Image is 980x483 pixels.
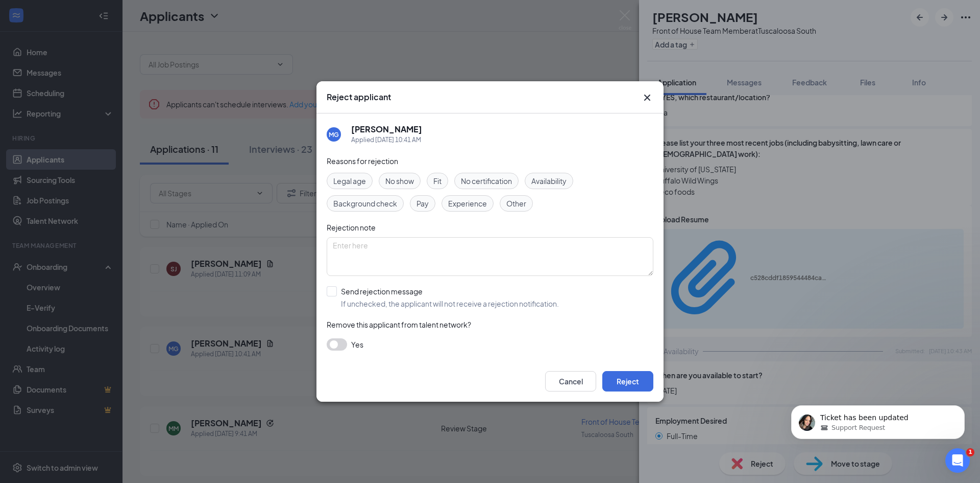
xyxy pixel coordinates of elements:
[641,91,653,104] svg: Cross
[351,124,422,135] h5: [PERSON_NAME]
[416,198,429,209] span: Pay
[602,371,653,392] button: Reject
[351,338,363,351] span: Yes
[945,448,970,473] iframe: Intercom live chat
[385,175,414,187] span: No show
[327,91,391,103] h3: Reject applicant
[531,175,567,187] span: Availability
[351,135,422,145] div: Applied [DATE] 10:41 AM
[327,223,376,232] span: Rejection note
[327,156,398,166] span: Reasons for rejection
[329,130,339,139] div: MG
[461,175,512,187] span: No certification
[506,198,526,209] span: Other
[966,448,974,456] span: 1
[545,371,596,392] button: Cancel
[776,384,980,455] iframe: Intercom notifications message
[641,91,653,104] button: Close
[327,320,471,329] span: Remove this applicant from talent network?
[448,198,487,209] span: Experience
[333,175,366,187] span: Legal age
[433,175,442,187] span: Fit
[333,198,397,209] span: Background check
